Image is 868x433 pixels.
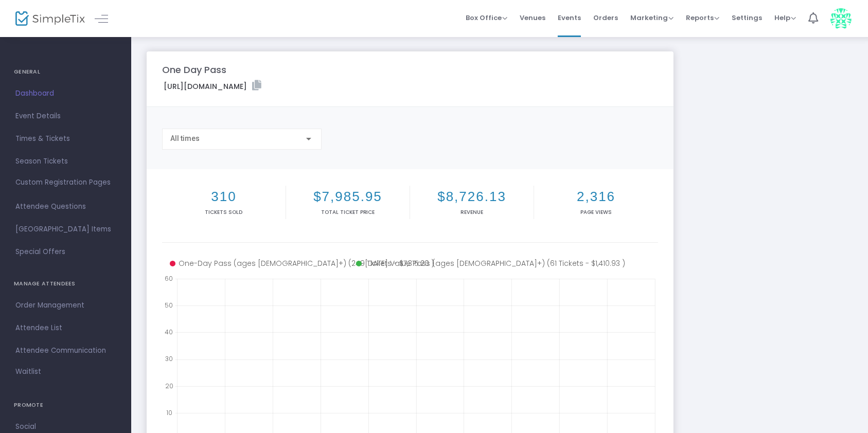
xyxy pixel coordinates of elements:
m-panel-title: One Day Pass [162,63,226,77]
p: Total Ticket Price [288,208,408,216]
span: Special Offers [15,245,116,259]
span: Custom Registration Pages [15,177,111,188]
text: 50 [165,301,173,310]
label: [URL][DOMAIN_NAME] [164,80,261,92]
h4: MANAGE ATTENDEES [14,274,117,294]
h4: PROMOTE [14,395,117,416]
span: Settings [732,5,762,31]
span: Box Office [466,13,507,23]
h2: 2,316 [536,189,656,205]
h2: 310 [164,189,284,205]
span: Orders [593,5,618,31]
p: Tickets sold [164,208,284,216]
span: Waitlist [15,367,41,377]
span: [GEOGRAPHIC_DATA] Items [15,223,116,236]
span: Help [774,13,796,23]
span: Attendee Communication [15,344,116,357]
text: 30 [165,354,173,363]
span: Season Tickets [15,155,116,168]
span: Marketing [630,13,674,23]
span: Dashboard [15,87,116,100]
span: Attendee Questions [15,200,116,213]
span: Venues [520,5,545,31]
text: 20 [165,381,173,390]
span: All times [170,134,200,142]
h4: GENERAL [14,62,117,82]
text: 10 [166,408,172,417]
h2: $8,726.13 [412,189,532,205]
span: Order Management [15,299,116,312]
p: Revenue [412,208,532,216]
span: Event Details [15,110,116,123]
text: 60 [165,274,173,283]
text: 40 [165,328,173,336]
span: Reports [686,13,719,23]
p: Page Views [536,208,656,216]
span: Events [558,5,581,31]
span: Attendee List [15,321,116,335]
h2: $7,985.95 [288,189,408,205]
span: Times & Tickets [15,132,116,146]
